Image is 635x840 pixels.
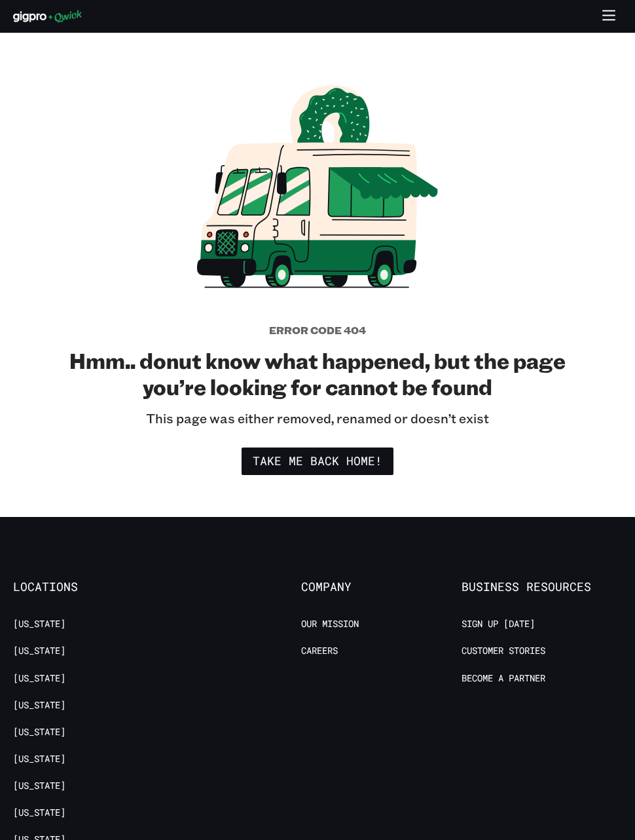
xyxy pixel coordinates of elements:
[462,580,622,594] span: Business Resources
[13,672,65,685] a: [US_STATE]
[462,645,545,657] a: Customer stories
[13,753,65,765] a: [US_STATE]
[13,726,65,738] a: [US_STATE]
[13,780,65,792] a: [US_STATE]
[301,618,359,630] a: Our Mission
[301,645,338,657] a: Careers
[242,448,393,475] a: Take me back home!
[269,324,366,337] h5: Error code 404
[13,580,173,594] span: Locations
[13,645,65,657] a: [US_STATE]
[13,699,65,712] a: [US_STATE]
[301,580,462,594] span: Company
[69,347,566,400] h2: Hmm.. donut know what happened, but the page you’re looking for cannot be found
[13,618,65,630] a: [US_STATE]
[13,807,65,819] a: [US_STATE]
[146,410,489,427] p: This page was either removed, renamed or doesn’t exist
[462,672,545,685] a: Become a Partner
[462,618,535,630] a: Sign up [DATE]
